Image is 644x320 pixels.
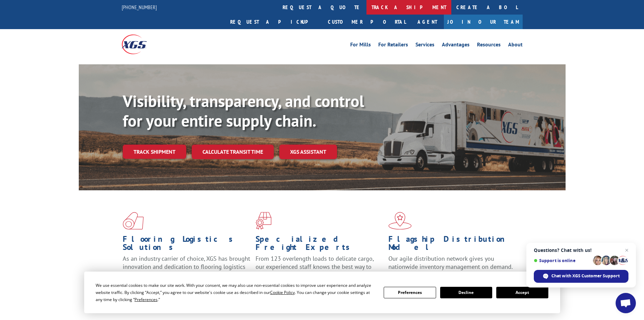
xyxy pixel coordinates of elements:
[122,4,157,10] a: [PHONE_NUMBER]
[279,145,337,159] a: XGS ASSISTANT
[256,212,271,230] img: xgs-icon-focused-on-flooring-red
[84,272,560,313] div: Cookie Consent Prompt
[384,287,436,298] button: Preferences
[192,145,274,159] a: Calculate transit time
[123,255,250,279] span: As an industry carrier of choice, XGS has brought innovation and dedication to flooring logistics...
[123,212,144,230] img: xgs-icon-total-supply-chain-intelligence-red
[96,282,376,303] div: We use essential cookies to make our site work. With your consent, we may also use non-essential ...
[534,258,591,263] span: Support is online
[534,248,628,253] span: Questions? Chat with us!
[534,270,628,283] div: Chat with XGS Customer Support
[256,255,383,285] p: From 123 overlength loads to delicate cargo, our experienced staff knows the best way to move you...
[256,235,383,255] h1: Specialized Freight Experts
[323,15,411,29] a: Customer Portal
[270,290,295,295] span: Cookie Policy
[388,212,412,230] img: xgs-icon-flagship-distribution-model-red
[442,42,470,49] a: Advantages
[616,293,636,313] div: Open chat
[123,145,186,159] a: Track shipment
[551,273,620,279] span: Chat with XGS Customer Support
[123,90,364,131] b: Visibility, transparency, and control for your entire supply chain.
[350,42,371,49] a: For Mills
[378,42,408,49] a: For Retailers
[411,15,444,29] a: Agent
[508,42,523,49] a: About
[388,235,516,255] h1: Flagship Distribution Model
[123,235,251,255] h1: Flooring Logistics Solutions
[415,42,434,49] a: Services
[444,15,523,29] a: Join Our Team
[496,287,548,298] button: Accept
[225,15,323,29] a: Request a pickup
[135,297,158,302] span: Preferences
[623,246,631,254] span: Close chat
[477,42,501,49] a: Resources
[388,255,513,271] span: Our agile distribution network gives you nationwide inventory management on demand.
[440,287,492,298] button: Decline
